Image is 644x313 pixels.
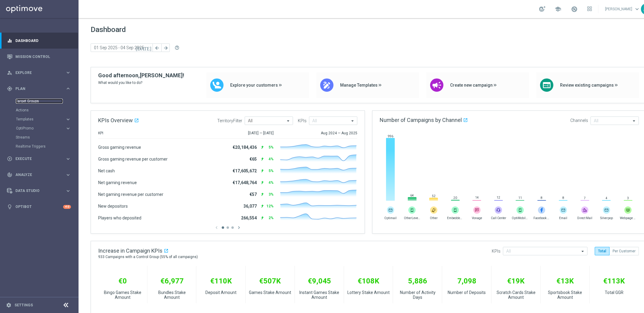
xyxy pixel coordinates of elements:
button: play_circle_outline Execute keyboard_arrow_right [7,156,71,161]
div: Dashboard [7,33,71,49]
span: Templates [16,117,59,121]
button: track_changes Analyze keyboard_arrow_right [7,172,71,177]
div: Target Groups [16,97,78,106]
i: keyboard_arrow_right [65,86,71,91]
i: track_changes [7,172,12,177]
span: Plan [15,87,65,91]
div: Explore [7,70,65,75]
div: Data Studio [7,188,65,193]
span: keyboard_arrow_down [634,6,640,12]
a: Streams [16,135,63,140]
button: Mission Control [7,54,71,59]
i: keyboard_arrow_right [65,126,71,131]
a: Target Groups [16,99,63,104]
span: Execute [15,157,65,161]
i: keyboard_arrow_right [65,188,71,194]
a: [PERSON_NAME]keyboard_arrow_down [604,5,641,14]
button: Templates keyboard_arrow_right [16,117,71,122]
a: Mission Control [15,49,71,65]
button: OptiPromo keyboard_arrow_right [16,126,71,131]
div: Streams [16,133,78,142]
span: school [555,6,561,12]
button: person_search Explore keyboard_arrow_right [7,70,71,75]
div: Actions [16,106,78,115]
button: gps_fixed Plan keyboard_arrow_right [7,86,71,91]
div: OptiPromo [16,126,65,130]
div: Optibot [7,199,71,215]
i: keyboard_arrow_right [65,70,71,75]
div: +10 [63,205,71,209]
div: Plan [7,86,65,91]
button: Data Studio keyboard_arrow_right [7,188,71,193]
i: gps_fixed [7,86,12,91]
div: Execute [7,156,65,161]
i: equalizer [7,38,12,43]
div: Mission Control [7,49,71,65]
div: Analyze [7,172,65,177]
button: lightbulb Optibot +10 [7,204,71,209]
div: Templates [16,115,78,124]
a: Optibot [15,199,63,215]
button: equalizer Dashboard [7,38,71,43]
a: Settings [14,303,33,307]
i: lightbulb [7,204,12,209]
span: OptiPromo [16,126,59,130]
div: OptiPromo [16,124,78,133]
span: Data Studio [15,189,65,193]
i: keyboard_arrow_right [65,117,71,122]
div: Templates [16,117,65,121]
i: keyboard_arrow_right [65,156,71,162]
a: Actions [16,108,63,113]
i: play_circle_outline [7,156,12,161]
i: person_search [7,70,12,75]
a: Realtime Triggers [16,144,63,149]
span: Analyze [15,173,65,177]
i: keyboard_arrow_right [65,172,71,178]
i: settings [6,302,11,308]
span: Explore [15,71,65,75]
div: Realtime Triggers [16,142,78,151]
a: Dashboard [15,33,71,49]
